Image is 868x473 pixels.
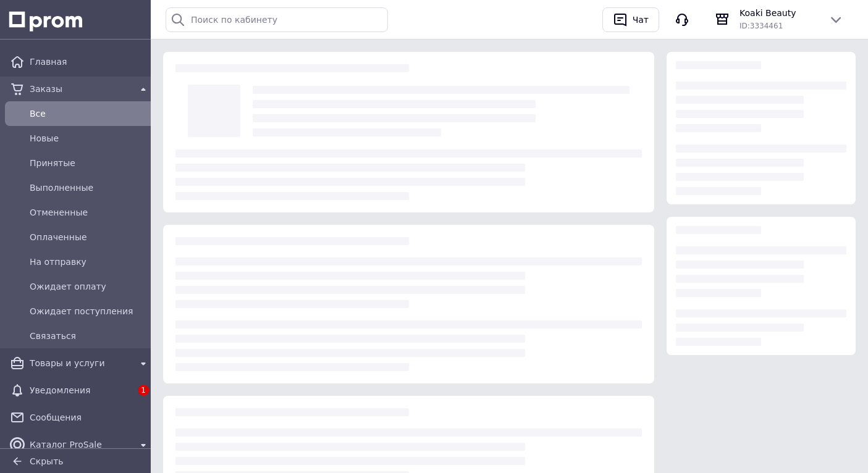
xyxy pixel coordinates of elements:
span: Связаться [30,330,151,342]
span: Главная [30,56,151,68]
span: Каталог ProSale [30,438,131,451]
input: Поиск по кабинету [166,7,388,32]
span: Все [30,107,151,120]
span: Скрыть [30,456,64,466]
span: Сообщения [30,411,151,424]
span: ID: 3334461 [739,22,783,30]
span: Уведомления [30,384,131,396]
span: Принятые [30,157,151,169]
span: Новые [30,132,151,144]
span: Оплаченные [30,231,151,243]
span: Ожидает оплату [30,280,151,293]
span: Koaki Beauty [739,7,819,19]
button: Чат [602,7,659,32]
span: Выполненные [30,182,151,194]
span: 1 [138,385,149,396]
span: Товары и услуги [30,357,131,369]
span: Отмененные [30,206,151,219]
span: Ожидает поступления [30,305,151,317]
div: Чат [630,10,651,29]
span: Заказы [30,83,131,95]
span: На отправку [30,256,151,268]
